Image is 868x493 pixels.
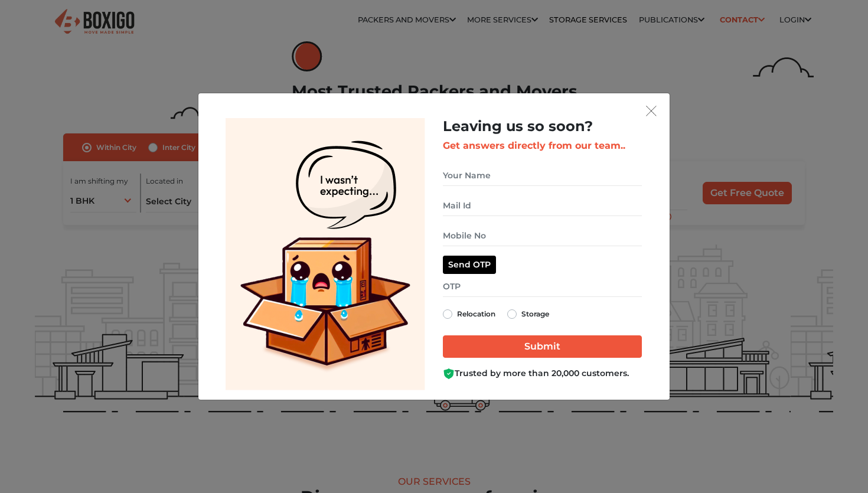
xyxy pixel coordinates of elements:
[443,165,642,186] input: Your Name
[443,226,642,246] input: Mobile No
[443,368,455,380] img: Boxigo Customer Shield
[443,276,642,297] input: OTP
[646,106,657,116] img: exit
[226,118,425,390] img: Lead Welcome Image
[443,140,642,151] h3: Get answers directly from our team..
[443,195,642,216] input: Mail Id
[457,307,495,321] label: Relocation
[443,256,496,274] button: Send OTP
[443,118,642,135] h2: Leaving us so soon?
[443,335,642,358] input: Submit
[443,367,642,380] div: Trusted by more than 20,000 customers.
[521,307,549,321] label: Storage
